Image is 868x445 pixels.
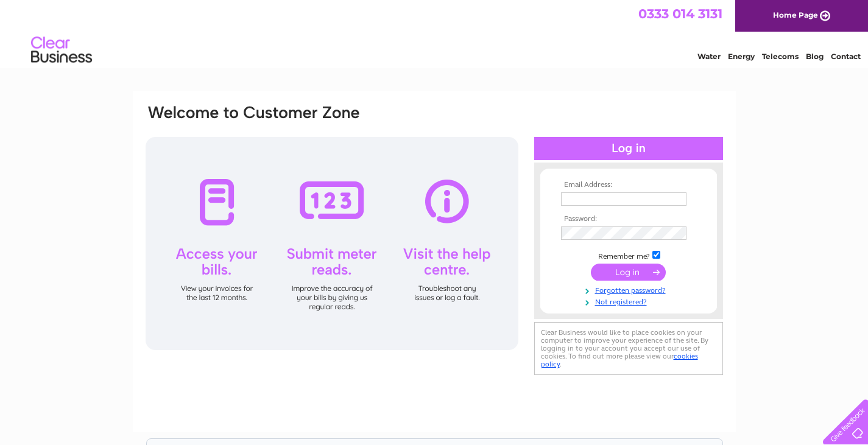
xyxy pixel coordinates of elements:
a: Blog [806,52,824,61]
div: Clear Business would like to place cookies on your computer to improve your experience of the sit... [534,322,723,375]
a: Energy [728,52,755,61]
a: Telecoms [762,52,799,61]
a: Water [697,52,721,61]
a: 0333 014 3131 [638,6,722,21]
a: Forgotten password? [561,284,699,295]
a: cookies policy [541,352,698,368]
th: Password: [558,215,699,223]
td: Remember me? [558,249,699,261]
th: Email Address: [558,181,699,189]
img: logo.png [30,32,93,69]
div: Clear Business is a trading name of Verastar Limited (registered in [GEOGRAPHIC_DATA] No. 3667643... [147,7,722,59]
a: Contact [831,52,861,61]
a: Not registered? [561,295,699,307]
input: Submit [591,264,666,281]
